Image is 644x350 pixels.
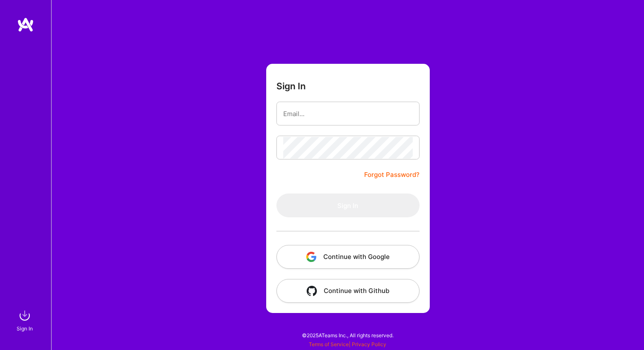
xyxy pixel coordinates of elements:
[276,245,420,269] button: Continue with Google
[17,324,33,333] div: Sign In
[276,193,420,217] button: Sign In
[309,341,386,347] span: |
[18,307,33,333] a: sign inSign In
[283,103,413,125] input: Email...
[51,324,644,346] div: © 2025 ATeams Inc., All rights reserved.
[352,341,386,347] a: Privacy Policy
[16,307,33,324] img: sign in
[276,81,306,91] h3: Sign In
[307,286,317,296] img: icon
[276,279,420,303] button: Continue with Github
[17,17,34,32] img: logo
[309,341,349,347] a: Terms of Service
[364,170,420,180] a: Forgot Password?
[306,252,316,262] img: icon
